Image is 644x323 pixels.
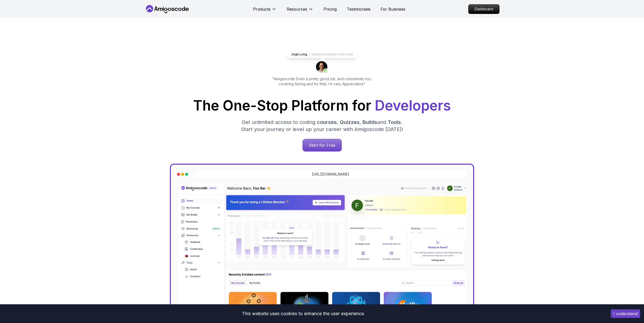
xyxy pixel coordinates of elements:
span: courses [317,119,337,125]
a: Dashboard [468,4,499,14]
span: Builds [363,119,377,125]
a: Start for Free [302,139,342,152]
p: Products [253,6,271,12]
p: Spring Developer Advocate [311,52,353,56]
a: For Business [381,6,405,12]
button: Products [253,6,277,16]
div: This website uses cookies to enhance the user experience. [4,308,603,319]
a: Testimonials [347,6,370,12]
h1: The One-Stop Platform for [149,99,495,113]
a: [URL][DOMAIN_NAME] [312,172,349,177]
p: Start for Free [303,139,342,151]
button: Resources [287,6,313,16]
p: "Amigoscode Does a pretty good job, and consistently too, covering Spring and for that, I'm very ... [265,76,379,87]
span: Developers [375,97,451,114]
span: Tools [388,119,401,125]
a: Pricing [324,6,337,12]
p: Get unlimited access to coding , , and . Start your journey or level up your career with Amigosco... [237,119,407,133]
span: Quizzes [340,119,360,125]
p: Dashboard [469,5,499,14]
button: Accept cookies [611,309,640,318]
p: Jogh Long [291,52,307,56]
img: josh long [316,61,328,73]
p: Resources [287,6,307,12]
